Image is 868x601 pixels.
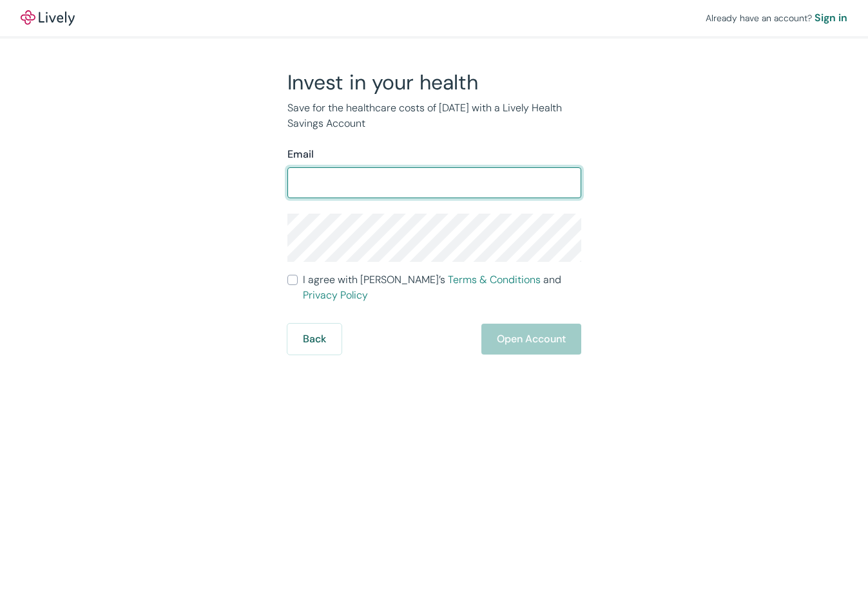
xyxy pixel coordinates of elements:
a: Terms & Conditions [448,273,541,286]
p: Save for the healthcare costs of [DATE] with a Lively Health Savings Account [287,100,581,131]
button: Back [287,324,342,355]
label: Email [287,147,314,162]
a: LivelyLively [21,10,75,26]
h2: Invest in your health [287,69,581,95]
a: Sign in [815,10,847,26]
div: Already have an account? [706,10,847,26]
a: Privacy Policy [303,288,368,302]
img: Lively [21,10,75,26]
span: I agree with [PERSON_NAME]’s and [303,272,581,303]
